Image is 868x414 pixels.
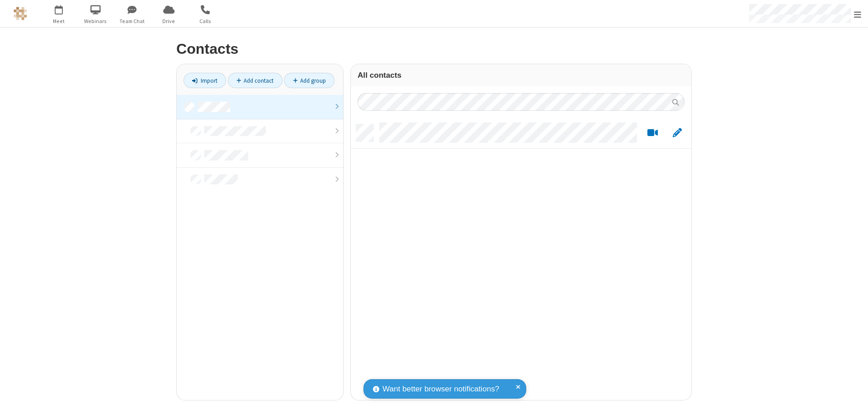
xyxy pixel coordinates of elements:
span: Drive [152,17,186,25]
span: Want better browser notifications? [382,383,499,395]
span: Calls [189,17,222,25]
div: grid [351,118,691,400]
a: Add contact [228,73,283,88]
button: Start a video meeting [644,127,661,139]
span: Webinars [79,17,113,25]
span: Meet [42,17,76,25]
span: Team Chat [115,17,149,25]
h3: All contacts [358,71,684,80]
a: Add group [284,73,335,88]
img: QA Selenium DO NOT DELETE OR CHANGE [14,7,27,20]
h2: Contacts [176,41,692,57]
iframe: Chat [845,390,861,408]
button: Edit [668,127,686,139]
a: Import [184,73,226,88]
